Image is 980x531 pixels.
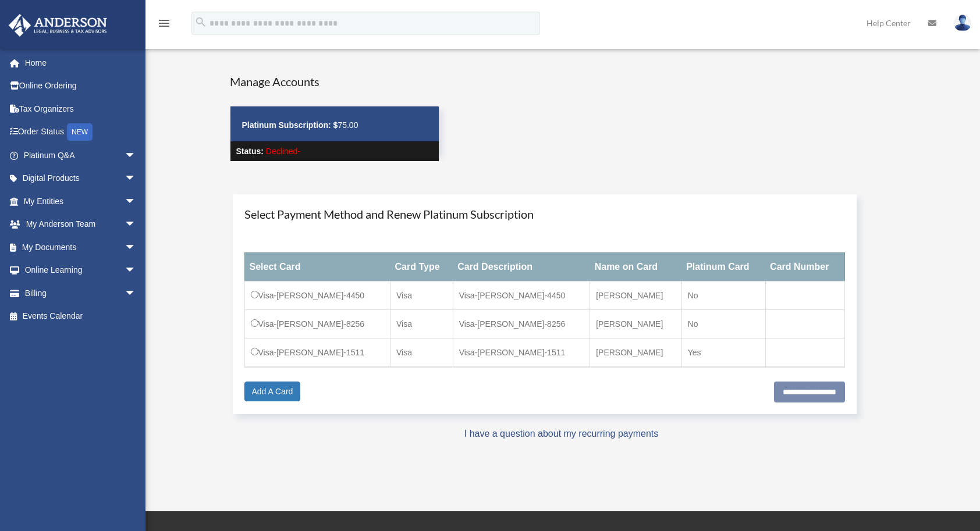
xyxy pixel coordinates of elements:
[244,382,301,401] a: Add A Card
[681,252,765,281] th: Platinum Card
[157,16,171,30] i: menu
[453,252,590,281] th: Card Description
[390,281,453,309] td: Visa
[390,338,453,367] td: Visa
[125,144,148,168] span: arrow_drop_down
[453,338,590,367] td: Visa-[PERSON_NAME]-1511
[464,429,659,439] a: I have a question about my recurring payments
[590,309,681,338] td: [PERSON_NAME]
[390,252,453,281] th: Card Type
[125,213,148,237] span: arrow_drop_down
[8,190,154,213] a: My Entitiesarrow_drop_down
[230,73,439,90] h4: Manage Accounts
[765,252,844,281] th: Card Number
[125,281,148,305] span: arrow_drop_down
[681,338,765,367] td: Yes
[242,118,427,133] p: 75.00
[453,309,590,338] td: Visa-[PERSON_NAME]-8256
[8,213,154,236] a: My Anderson Teamarrow_drop_down
[8,51,154,74] a: Home
[244,338,390,367] td: Visa-[PERSON_NAME]-1511
[242,120,338,130] strong: Platinum Subscription: $
[590,252,681,281] th: Name on Card
[8,74,154,98] a: Online Ordering
[590,338,681,367] td: [PERSON_NAME]
[681,281,765,309] td: No
[157,20,171,30] a: menu
[8,167,154,190] a: Digital Productsarrow_drop_down
[236,147,264,156] strong: Status:
[67,123,93,141] div: NEW
[8,144,154,167] a: Platinum Q&Aarrow_drop_down
[194,16,207,28] i: search
[244,281,390,309] td: Visa-[PERSON_NAME]-4450
[244,252,390,281] th: Select Card
[266,147,300,156] span: Declined-
[125,236,148,259] span: arrow_drop_down
[8,259,154,282] a: Online Learningarrow_drop_down
[125,190,148,213] span: arrow_drop_down
[681,309,765,338] td: No
[8,281,154,305] a: Billingarrow_drop_down
[8,97,154,120] a: Tax Organizers
[244,309,390,338] td: Visa-[PERSON_NAME]-8256
[8,120,154,144] a: Order StatusNEW
[453,281,590,309] td: Visa-[PERSON_NAME]-4450
[244,206,846,222] h4: Select Payment Method and Renew Platinum Subscription
[590,281,681,309] td: [PERSON_NAME]
[125,259,148,283] span: arrow_drop_down
[5,14,111,37] img: Anderson Advisors Platinum Portal
[390,309,453,338] td: Visa
[954,15,971,31] img: User Pic
[8,236,154,259] a: My Documentsarrow_drop_down
[8,305,154,328] a: Events Calendar
[125,167,148,191] span: arrow_drop_down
